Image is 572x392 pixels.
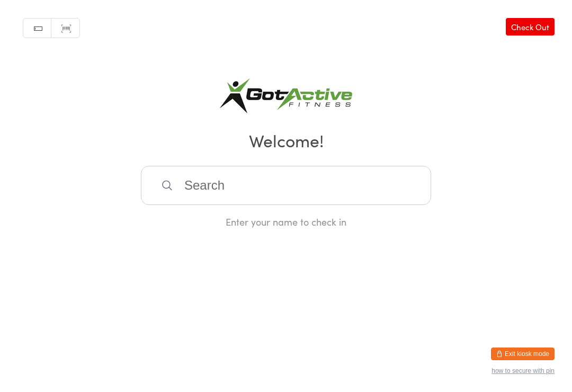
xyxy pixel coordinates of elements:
input: Search [141,166,431,205]
a: Check Out [506,18,555,35]
div: Enter your name to check in [141,215,431,228]
button: Exit kiosk mode [491,348,555,360]
h2: Welcome! [11,128,561,152]
button: how to secure with pin [491,367,555,375]
img: Got Active Fitness [220,78,352,113]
